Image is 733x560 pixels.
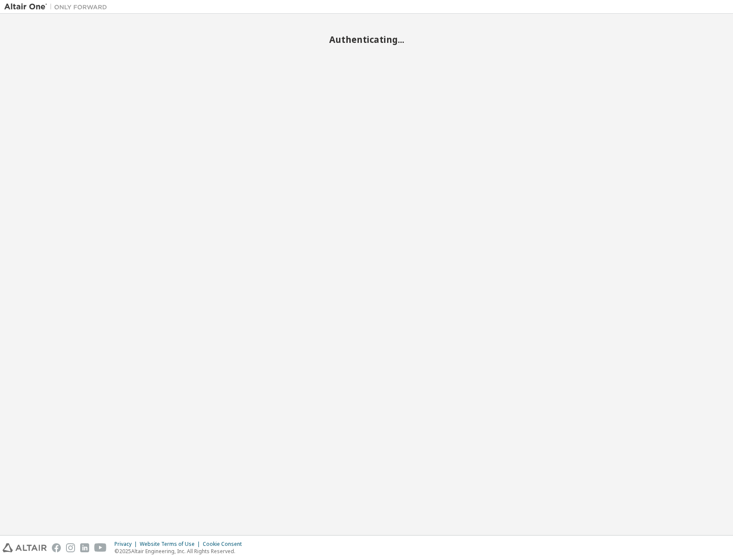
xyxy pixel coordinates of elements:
div: Website Terms of Use [140,541,203,548]
img: instagram.svg [66,543,75,552]
img: facebook.svg [52,543,61,552]
img: Altair One [4,3,111,11]
div: Privacy [114,541,140,548]
div: Cookie Consent [203,541,247,548]
p: © 2025 Altair Engineering, Inc. All Rights Reserved. [114,548,247,555]
h2: Authenticating... [4,34,729,45]
img: youtube.svg [94,543,107,552]
img: altair_logo.svg [3,543,47,552]
img: linkedin.svg [80,543,89,552]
